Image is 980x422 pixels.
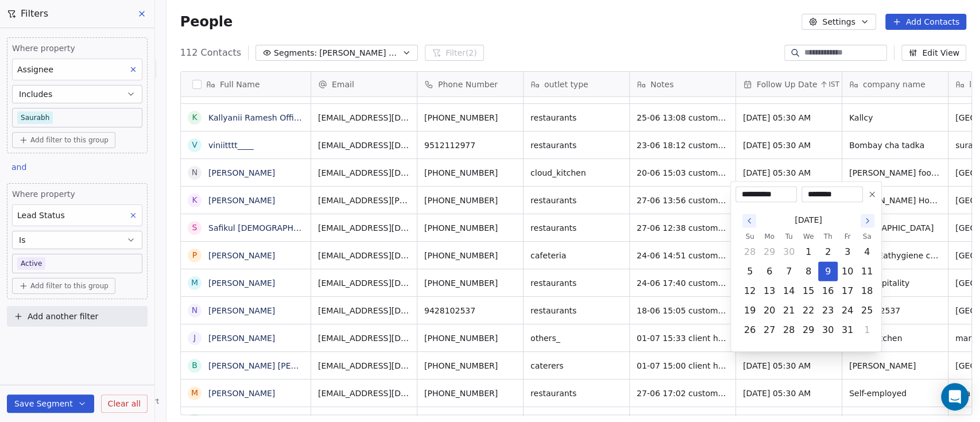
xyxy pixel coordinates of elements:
[838,321,857,339] button: Friday, October 31st, 2025
[819,262,837,281] button: Today, Thursday, October 9th, 2025, selected
[741,301,759,320] button: Sunday, October 19th, 2025
[780,262,798,281] button: Tuesday, October 7th, 2025
[799,262,818,281] button: Wednesday, October 8th, 2025
[838,243,857,261] button: Friday, October 3rd, 2025
[760,243,778,261] button: Monday, September 29th, 2025
[741,262,759,281] button: Sunday, October 5th, 2025
[799,282,818,300] button: Wednesday, October 15th, 2025
[760,262,778,281] button: Monday, October 6th, 2025
[818,231,838,242] th: Thursday
[838,301,857,320] button: Friday, October 24th, 2025
[819,301,837,320] button: Thursday, October 23rd, 2025
[838,282,857,300] button: Friday, October 17th, 2025
[779,231,799,242] th: Tuesday
[858,321,876,339] button: Saturday, November 1st, 2025
[858,301,876,320] button: Saturday, October 25th, 2025
[740,231,877,340] table: October 2025
[760,321,778,339] button: Monday, October 27th, 2025
[819,243,837,261] button: Thursday, October 2nd, 2025
[858,243,876,261] button: Saturday, October 4th, 2025
[799,321,818,339] button: Wednesday, October 29th, 2025
[799,231,818,242] th: Wednesday
[780,282,798,300] button: Tuesday, October 14th, 2025
[838,262,857,281] button: Friday, October 10th, 2025
[795,214,822,226] span: [DATE]
[858,282,876,300] button: Saturday, October 18th, 2025
[861,214,874,228] button: Go to the Next Month
[741,282,759,300] button: Sunday, October 12th, 2025
[838,231,857,242] th: Friday
[819,282,837,300] button: Thursday, October 16th, 2025
[760,282,778,300] button: Monday, October 13th, 2025
[760,231,779,242] th: Monday
[799,301,818,320] button: Wednesday, October 22nd, 2025
[742,214,756,228] button: Go to the Previous Month
[799,243,818,261] button: Wednesday, October 1st, 2025
[858,262,876,281] button: Saturday, October 11th, 2025
[819,321,837,339] button: Thursday, October 30th, 2025
[741,243,759,261] button: Sunday, September 28th, 2025
[857,231,877,242] th: Saturday
[780,243,798,261] button: Tuesday, September 30th, 2025
[780,301,798,320] button: Tuesday, October 21st, 2025
[740,231,760,242] th: Sunday
[741,321,759,339] button: Sunday, October 26th, 2025
[780,321,798,339] button: Tuesday, October 28th, 2025
[760,301,778,320] button: Monday, October 20th, 2025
